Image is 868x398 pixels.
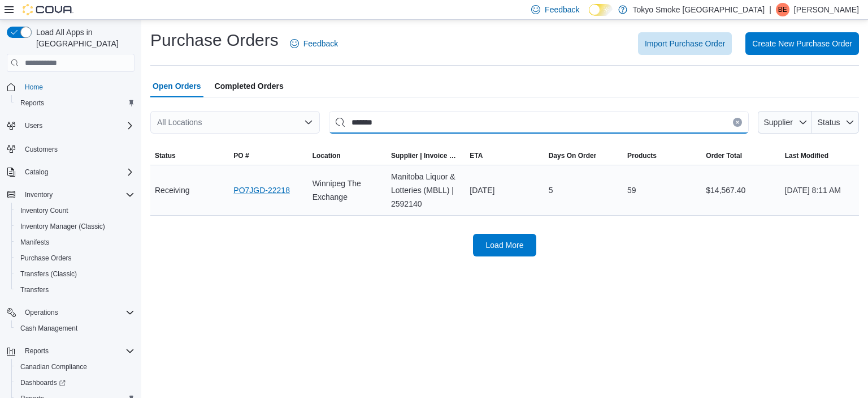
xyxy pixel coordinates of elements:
span: Transfers [16,283,134,297]
span: Import Purchase Order [645,38,725,49]
span: Products [627,151,657,160]
span: Create New Purchase Order [752,38,852,49]
span: Receiving [155,183,189,197]
span: Inventory Count [16,204,134,217]
button: Supplier | Invoice Number [387,147,465,165]
span: Canadian Compliance [20,362,87,371]
span: PO # [233,151,249,160]
span: Manifests [20,238,49,247]
a: Cash Management [16,322,82,335]
button: Days On Order [544,147,623,165]
button: Open list of options [304,118,313,127]
button: Catalog [2,164,139,180]
span: Dashboards [20,378,66,387]
span: Transfers (Classic) [16,267,134,281]
span: 59 [627,183,636,197]
a: Inventory Count [16,204,73,217]
p: | [769,3,771,16]
span: Reports [16,96,134,110]
button: Home [2,79,139,95]
div: [DATE] 8:11 AM [780,179,859,202]
button: Status [812,111,859,134]
button: Reports [2,343,139,359]
button: Operations [2,305,139,320]
a: Inventory Manager (Classic) [16,220,110,233]
span: Inventory Manager (Classic) [16,220,134,233]
button: Reports [11,95,139,111]
span: BE [778,3,787,16]
span: Reports [20,344,134,358]
div: [DATE] [465,179,544,202]
span: Order Total [706,151,742,160]
span: Location [313,151,341,160]
span: Inventory Manager (Classic) [20,222,105,231]
span: Supplier | Invoice Number [391,151,461,160]
button: Transfers [11,282,139,298]
span: Dark Mode [589,16,589,16]
div: Brenden Eden-Methot [776,3,789,16]
button: Last Modified [780,147,859,165]
button: Inventory Count [11,203,139,219]
span: Users [20,119,134,132]
button: PO # [229,147,307,165]
button: Users [20,119,47,132]
a: Customers [20,143,62,156]
div: Manitoba Liquor & Lotteries (MBLL) | 2592140 [387,165,465,215]
button: Purchase Orders [11,250,139,266]
a: Manifests [16,236,54,249]
span: Catalog [25,168,48,177]
span: Dashboards [16,376,134,390]
button: Inventory Manager (Classic) [11,219,139,234]
button: Status [150,147,229,165]
h1: Purchase Orders [150,29,279,52]
button: Load More [473,234,536,256]
button: Manifests [11,234,139,250]
p: [PERSON_NAME] [794,3,859,16]
span: Status [818,118,840,127]
button: Cash Management [11,320,139,336]
span: Cash Management [16,322,134,335]
button: Users [2,118,139,134]
button: Products [623,147,701,165]
button: Location [308,147,387,165]
a: Reports [16,96,49,110]
span: Purchase Orders [20,254,72,263]
span: Catalog [20,165,134,179]
button: Transfers (Classic) [11,266,139,282]
span: Purchase Orders [16,251,134,265]
span: Days On Order [549,151,597,160]
span: Feedback [303,38,338,49]
span: Canadian Compliance [16,360,134,374]
input: This is a search bar. After typing your query, hit enter to filter the results lower in the page. [329,111,749,134]
button: Order Total [701,147,780,165]
button: Operations [20,306,63,319]
a: Feedback [285,32,342,55]
span: ETA [470,151,483,160]
a: Home [20,80,47,94]
span: Reports [20,99,44,108]
span: Winnipeg The Exchange [313,177,382,204]
span: Transfers [20,285,49,294]
span: Users [25,121,42,130]
span: Load More [486,239,524,251]
span: Completed Orders [215,75,284,97]
a: Transfers [16,283,53,297]
span: 5 [549,183,553,197]
img: Cova [23,4,73,15]
button: Supplier [758,111,812,134]
button: Inventory [2,187,139,203]
span: Feedback [545,4,579,15]
button: Create New Purchase Order [745,32,859,55]
span: Load All Apps in [GEOGRAPHIC_DATA] [32,27,134,49]
span: Last Modified [785,151,828,160]
span: Cash Management [20,324,77,333]
p: Tokyo Smoke [GEOGRAPHIC_DATA] [633,3,765,16]
button: Clear input [733,118,742,127]
button: ETA [465,147,544,165]
span: Inventory Count [20,206,68,215]
span: Status [155,151,176,160]
span: Open Orders [153,75,201,97]
a: Canadian Compliance [16,360,92,374]
span: Operations [25,308,58,317]
span: Home [20,80,134,94]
